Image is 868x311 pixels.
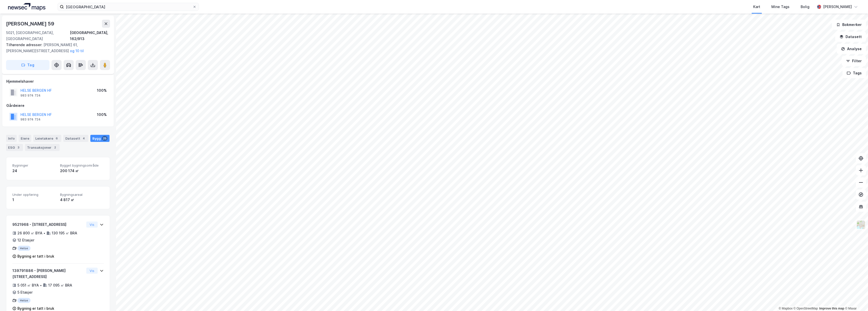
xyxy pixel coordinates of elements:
div: 25 [102,136,107,141]
div: 5 051 ㎡ BYA [17,282,39,288]
span: Tilhørende adresser: [6,43,43,47]
button: Vis [86,268,98,274]
div: Leietakere [33,135,61,142]
input: Søk på adresse, matrikkel, gårdeiere, leietakere eller personer [64,3,193,11]
div: 24 [12,168,56,174]
div: Bolig [801,4,809,10]
div: • [40,283,42,287]
div: [PERSON_NAME] 59 [6,20,55,28]
div: Transaksjoner [25,144,60,151]
a: Mapbox [779,307,793,310]
div: Bygning er tatt i bruk [17,253,54,259]
div: Hjemmelshaver [6,78,110,84]
div: [PERSON_NAME] 61, [PERSON_NAME][STREET_ADDRESS] [6,42,106,54]
button: Analyse [837,44,866,54]
img: logo.a4113a55bc3d86da70a041830d287a7e.svg [8,3,45,11]
div: 139791886 - [PERSON_NAME][STREET_ADDRESS] [12,268,84,280]
a: OpenStreetMap [794,307,818,310]
div: 983 974 724 [20,117,41,121]
button: Datasett [835,32,866,42]
div: 2 [52,145,58,150]
div: Mine Tags [771,4,790,10]
div: ESG [6,144,23,151]
button: Tags [843,68,866,78]
div: 1 [12,197,56,203]
span: Under oppføring [12,193,56,197]
button: Tag [6,60,49,70]
button: Bokmerker [832,20,866,30]
div: 983 974 724 [20,94,41,98]
span: Bygget bygningsområde [60,163,104,168]
div: 100% [97,87,107,94]
span: Bygningsareal [60,193,104,197]
div: 130 195 ㎡ BRA [52,230,77,236]
div: 17 095 ㎡ BRA [48,282,72,288]
div: 26 800 ㎡ BYA [17,230,42,236]
div: 4 [81,136,86,141]
div: Bygg [90,135,110,142]
div: 5 Etasjer [17,289,33,295]
div: [GEOGRAPHIC_DATA], 162/913 [70,30,110,42]
div: 9521968 - [STREET_ADDRESS] [12,222,84,228]
img: Z [856,220,866,230]
div: 12 Etasjer [17,237,34,243]
div: • [43,231,45,235]
iframe: Chat Widget [843,287,868,311]
div: 3 [16,145,21,150]
div: 100% [97,112,107,118]
span: Bygninger [12,163,56,168]
div: Eiere [19,135,31,142]
div: 5021, [GEOGRAPHIC_DATA], [GEOGRAPHIC_DATA] [6,30,70,42]
div: Kart [753,4,760,10]
a: Improve this map [819,307,844,310]
div: 4 817 ㎡ [60,197,104,203]
div: Datasett [63,135,88,142]
div: Gårdeiere [6,103,110,109]
div: 6 [54,136,59,141]
div: [PERSON_NAME] [823,4,852,10]
div: Info [6,135,17,142]
div: Kontrollprogram for chat [843,287,868,311]
div: 200 174 ㎡ [60,168,104,174]
button: Filter [842,56,866,66]
button: Vis [86,222,98,228]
